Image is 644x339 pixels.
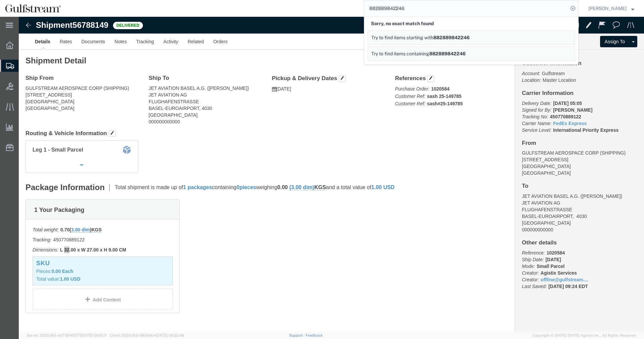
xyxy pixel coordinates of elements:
[588,5,627,12] span: Jene Middleton
[19,17,644,332] iframe: FS Legacy Container
[364,0,568,16] input: Search for shipment number, reference number
[588,4,635,12] button: [PERSON_NAME]
[433,35,470,40] span: 882889842246
[371,51,429,56] span: Try to find items containing
[368,17,575,31] div: Sorry, no exact match found
[306,333,323,337] a: Feedback
[82,333,107,337] span: [DATE] 09:51:11
[110,333,184,337] span: Client: 2025.18.0-9839db4
[5,3,61,13] img: logo
[533,333,636,338] span: Copyright © [DATE]-[DATE] Agistix Inc., All Rights Reserved
[371,35,433,40] span: Try to find items starting with
[156,333,184,337] span: [DATE] 09:32:48
[27,333,107,337] span: Server: 2025.18.0-dd719145275
[429,51,466,56] span: 882889842246
[289,333,306,337] a: Support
